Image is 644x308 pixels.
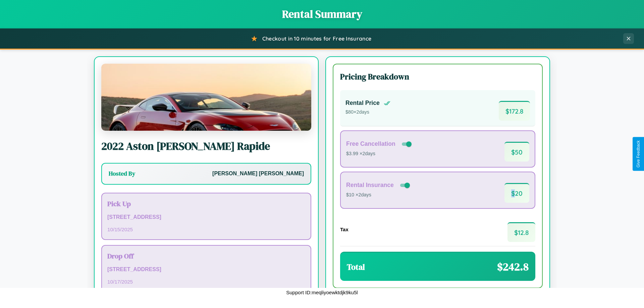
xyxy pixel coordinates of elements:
span: $ 172.8 [499,101,530,121]
p: $10 × 2 days [346,191,411,199]
span: Checkout in 10 minutes for Free Insurance [262,35,371,42]
h4: Rental Insurance [346,182,394,189]
h2: 2022 Aston [PERSON_NAME] Rapide [101,139,311,153]
span: $ 12.8 [507,222,535,242]
span: $ 50 [504,142,529,162]
h3: Total [347,261,365,272]
p: [STREET_ADDRESS] [107,212,305,222]
span: $ 20 [504,183,529,203]
h1: Rental Summary [7,7,637,21]
span: $ 242.8 [497,259,529,274]
div: Give Feedback [636,140,641,168]
h3: Pricing Breakdown [340,71,535,82]
p: [PERSON_NAME] [PERSON_NAME] [212,169,304,179]
p: Support ID: meqliyoewktdjk9ku5l [286,288,358,297]
p: 10 / 17 / 2025 [107,277,305,286]
h4: Rental Price [345,100,380,107]
p: [STREET_ADDRESS] [107,265,305,274]
p: $ 80 × 2 days [345,108,390,117]
img: Aston Martin Rapide [101,64,311,131]
p: 10 / 15 / 2025 [107,225,305,234]
h3: Hosted By [109,170,135,178]
p: $3.99 × 2 days [346,149,413,158]
h4: Free Cancellation [346,140,395,147]
h3: Pick Up [107,199,305,208]
h4: Tax [340,227,348,232]
h3: Drop Off [107,251,305,261]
